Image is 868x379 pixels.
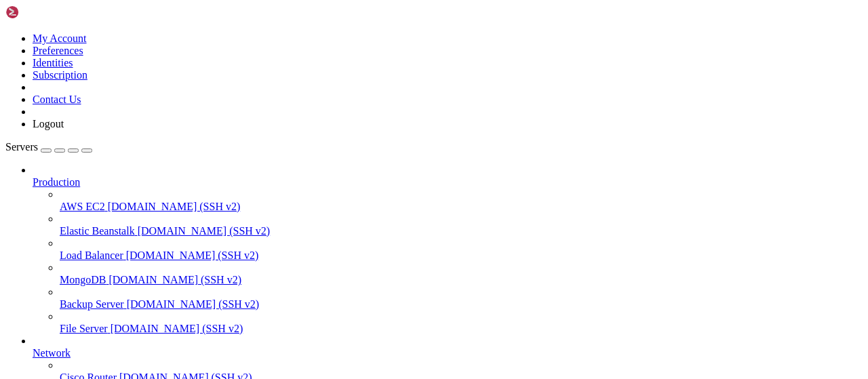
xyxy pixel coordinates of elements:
[60,274,106,285] span: MongoDB
[60,225,863,237] a: Elastic Beanstalk [DOMAIN_NAME] (SSH v2)
[127,298,260,310] span: [DOMAIN_NAME] (SSH v2)
[60,298,863,311] a: Backup Server [DOMAIN_NAME] (SSH v2)
[33,176,863,188] a: Production
[60,188,863,213] li: AWS EC2 [DOMAIN_NAME] (SSH v2)
[33,164,863,335] li: Production
[60,311,863,335] li: File Server [DOMAIN_NAME] (SSH v2)
[60,225,135,237] span: Elastic Beanstalk
[33,347,71,359] span: Network
[126,250,259,261] span: [DOMAIN_NAME] (SSH v2)
[33,176,80,188] span: Production
[33,347,863,359] a: Network
[33,94,81,105] a: Contact Us
[33,69,87,81] a: Subscription
[60,250,863,262] a: Load Balancer [DOMAIN_NAME] (SSH v2)
[60,298,124,310] span: Backup Server
[108,201,241,212] span: [DOMAIN_NAME] (SSH v2)
[33,33,87,44] a: My Account
[5,141,38,153] span: Servers
[60,201,863,213] a: AWS EC2 [DOMAIN_NAME] (SSH v2)
[33,118,64,129] a: Logout
[60,201,105,212] span: AWS EC2
[60,237,863,262] li: Load Balancer [DOMAIN_NAME] (SSH v2)
[5,141,92,153] a: Servers
[60,250,123,261] span: Load Balancer
[5,5,83,19] img: Shellngn
[60,213,863,237] li: Elastic Beanstalk [DOMAIN_NAME] (SSH v2)
[138,225,271,237] span: [DOMAIN_NAME] (SSH v2)
[108,274,241,285] span: [DOMAIN_NAME] (SSH v2)
[60,286,863,311] li: Backup Server [DOMAIN_NAME] (SSH v2)
[60,323,108,334] span: File Server
[60,323,863,335] a: File Server [DOMAIN_NAME] (SSH v2)
[33,57,73,68] a: Identities
[60,262,863,286] li: MongoDB [DOMAIN_NAME] (SSH v2)
[111,323,243,334] span: [DOMAIN_NAME] (SSH v2)
[60,274,863,286] a: MongoDB [DOMAIN_NAME] (SSH v2)
[33,45,83,56] a: Preferences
